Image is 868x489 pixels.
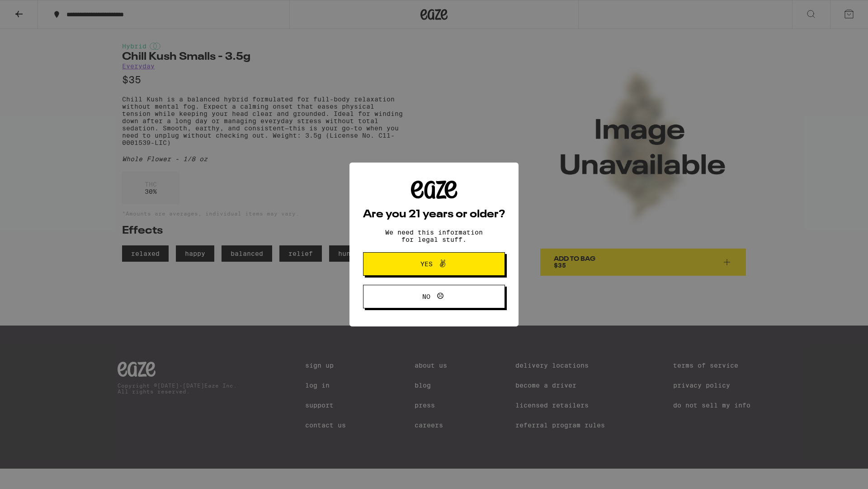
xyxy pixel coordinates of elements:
[363,209,505,220] h2: Are you 21 years or older?
[363,285,505,308] button: No
[420,261,433,267] span: Yes
[377,229,491,243] p: We need this information for legal stuff.
[422,293,430,300] span: No
[363,252,505,276] button: Yes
